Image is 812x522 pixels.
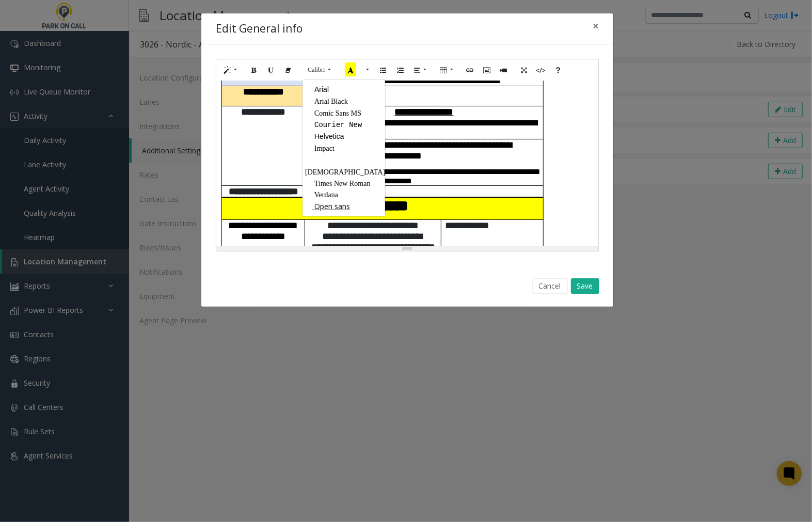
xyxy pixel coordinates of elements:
[216,21,302,37] h4: Edit General info
[305,189,385,201] li: Verdana
[314,109,361,117] span: Comic Sans MS
[479,62,496,78] button: Picture
[314,180,370,187] span: Times New Roman
[305,201,350,211] a: Open sans
[314,132,344,140] span: Helvetica
[305,154,385,178] li: Tahoma
[374,62,392,78] button: Unordered list (CTRL+SHIFT+NUM7)
[391,62,409,78] button: Ordered list (CTRL+SHIFT+NUM8)
[305,131,385,143] li: Helvetica
[361,62,372,78] button: More Color
[339,62,362,78] button: Recent Color
[308,66,325,73] span: Calibri
[496,62,513,78] button: Video
[314,145,335,152] span: Impact
[305,84,385,96] li: Arial
[571,278,599,294] button: Save
[461,62,479,78] button: Link (CTRL+K)
[305,131,344,141] a: Helvetica
[408,62,432,78] button: Paragraph
[305,189,338,199] a: Verdana
[305,107,385,119] li: Comic Sans MS
[305,84,329,94] a: Arial
[305,119,362,129] a: Courier New
[305,155,385,177] a: [DEMOGRAPHIC_DATA]
[305,108,361,118] a: Comic Sans MS
[305,143,385,154] li: Impact
[262,62,280,78] button: Underline (CTRL+U)
[305,119,385,131] li: Courier New
[435,62,458,78] button: Table
[302,62,337,77] button: Font Family
[219,62,243,78] button: Style
[314,85,329,93] span: Arial
[302,80,386,217] ul: Font Family
[314,121,362,129] span: Courier New
[305,96,385,107] li: Arial Black
[305,96,348,106] a: Arial Black
[305,143,335,153] a: Impact
[516,62,533,78] button: Full Screen
[585,13,606,39] button: Close
[279,62,297,78] button: Remove Font Style (CTRL+\)
[245,62,263,78] button: Bold (CTRL+B)
[314,98,348,105] span: Arial Black
[533,62,550,78] button: Code View
[305,178,385,189] li: Times New Roman
[216,246,598,251] div: Resize
[532,278,568,294] button: Cancel
[314,191,338,199] span: Verdana
[305,168,385,176] span: [DEMOGRAPHIC_DATA]
[305,201,385,213] li: Open sans
[314,201,350,211] span: Open sans
[593,19,599,33] span: ×
[550,62,567,78] button: Help
[305,178,370,188] a: Times New Roman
